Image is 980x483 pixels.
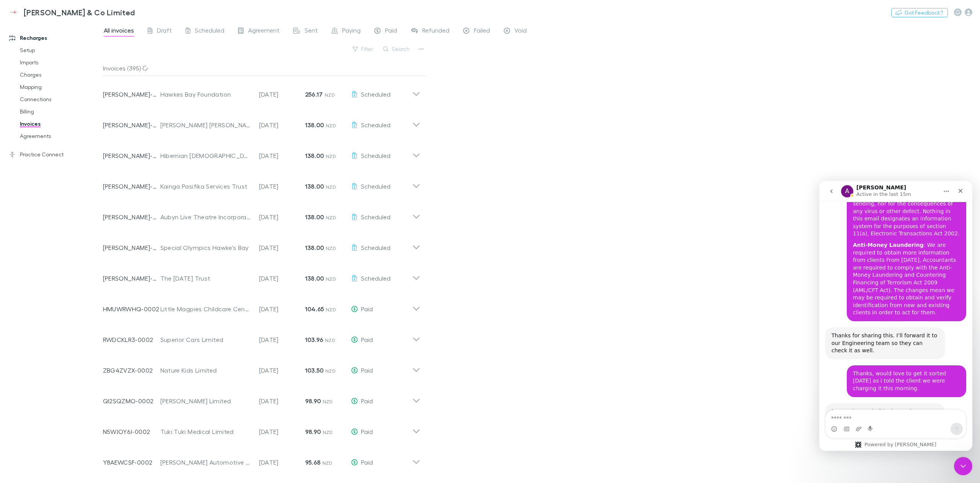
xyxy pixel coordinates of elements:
div: [PERSON_NAME]-0097Special Olympics Hawke's Bay[DATE]138.00 NZDScheduled [97,229,426,260]
span: Paid [385,26,397,36]
a: [PERSON_NAME] & Co Limited [3,3,140,21]
strong: 103.96 [305,336,323,343]
div: Nature Kids Limited [160,366,252,375]
p: [DATE] [259,335,305,344]
span: NZD [326,215,336,220]
strong: 103.50 [305,366,324,374]
span: NZD [323,399,333,404]
p: [DATE] [259,396,305,406]
p: Y8AEWCSF-0002 [103,458,160,467]
a: Charges [12,69,109,81]
strong: 98.90 [305,428,321,435]
div: Hawkes Bay Foundation [160,90,252,99]
div: [PERSON_NAME]-0032Aubyn Live Theatre Incorporated[DATE]138.00 NZDScheduled [97,199,426,229]
strong: 138.00 [305,182,324,190]
span: Refunded [422,26,449,36]
button: Search [379,44,414,54]
p: [DATE] [259,212,305,222]
div: [PERSON_NAME]-0008Kainga Pasifika Services Trust[DATE]138.00 NZDScheduled [97,168,426,199]
div: Tuki Tuki Medical Limited [160,427,252,436]
a: Recharges [2,32,109,44]
p: [PERSON_NAME]-0095 [103,90,160,99]
p: [DATE] [259,90,305,99]
strong: 138.00 [305,274,324,282]
div: QI2SQZMO-0002[PERSON_NAME] Limited[DATE]98.90 NZDPaid [97,383,426,413]
div: RWDCKLR3-0002Superior Cars Limited[DATE]103.96 NZDPaid [97,321,426,352]
div: Superior Cars Limited [160,335,252,344]
span: NZD [322,460,333,466]
span: Paid [361,458,373,466]
strong: 98.90 [305,397,321,405]
p: [DATE] [259,182,305,191]
a: Practice Connect [2,148,109,161]
strong: 138.00 [305,152,324,159]
a: Agreements [12,130,109,142]
iframe: Intercom live chat [819,181,972,451]
span: Paid [361,397,373,404]
p: [DATE] [259,274,305,283]
span: Paying [342,26,361,36]
div: [PERSON_NAME]-0052Hibernian [DEMOGRAPHIC_DATA] Benefit Society Branch 172[DATE]138.00 NZDScheduled [97,137,426,168]
span: Scheduled [195,26,224,36]
p: [DATE] [259,151,305,160]
p: [PERSON_NAME]-0032 [103,212,160,222]
span: Paid [361,336,373,343]
strong: 256.17 [305,90,323,98]
span: NZD [326,307,336,312]
span: Scheduled [361,274,390,282]
div: [PERSON_NAME]-0106[PERSON_NAME] [PERSON_NAME][DATE]138.00 NZDScheduled [97,107,426,137]
span: Agreement [248,26,279,36]
div: Y8AEWCSF-0002[PERSON_NAME] Automotive Limited[DATE]95.68 NZDPaid [97,444,426,475]
span: Scheduled [361,244,390,251]
span: Scheduled [361,213,390,220]
span: NZD [326,184,336,190]
span: Void [514,26,527,36]
p: [DATE] [259,458,305,467]
span: NZD [326,123,336,128]
span: Scheduled [361,182,390,190]
p: QI2SQZMO-0002 [103,396,160,406]
p: HMUWRWHQ-0002 [103,304,160,314]
p: [PERSON_NAME]-0106 [103,120,160,130]
p: [PERSON_NAME]-0008 [103,182,160,191]
strong: 138.00 [305,121,324,129]
span: All invoices [104,26,134,36]
a: Setup [12,44,109,56]
p: [DATE] [259,304,305,314]
div: HMUWRWHQ-0002Little Magpies Childcare Centre Little Magpies Childcare Services Limited[DATE]104.6... [97,291,426,321]
div: Kainga Pasifika Services Trust [160,182,252,191]
h3: [PERSON_NAME] & Co Limited [24,8,135,17]
a: Mapping [12,81,109,93]
p: [DATE] [259,120,305,130]
p: [DATE] [259,243,305,252]
span: Sent [305,26,318,36]
a: Billing [12,105,109,118]
span: Draft [157,26,172,36]
div: ZBG4ZVZX-0002Nature Kids Limited[DATE]103.50 NZDPaid [97,352,426,383]
span: Paid [361,366,373,374]
p: [DATE] [259,427,305,436]
span: NZD [326,245,336,251]
div: [PERSON_NAME]-0095Hawkes Bay Foundation[DATE]256.17 NZDScheduled [97,76,426,107]
div: [PERSON_NAME] [PERSON_NAME] [160,120,252,130]
p: RWDCKLR3-0002 [103,335,160,344]
span: NZD [326,153,336,159]
p: N5WJOY6J-0002 [103,427,160,436]
a: Invoices [12,118,109,130]
p: [PERSON_NAME]-0054 [103,274,160,283]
